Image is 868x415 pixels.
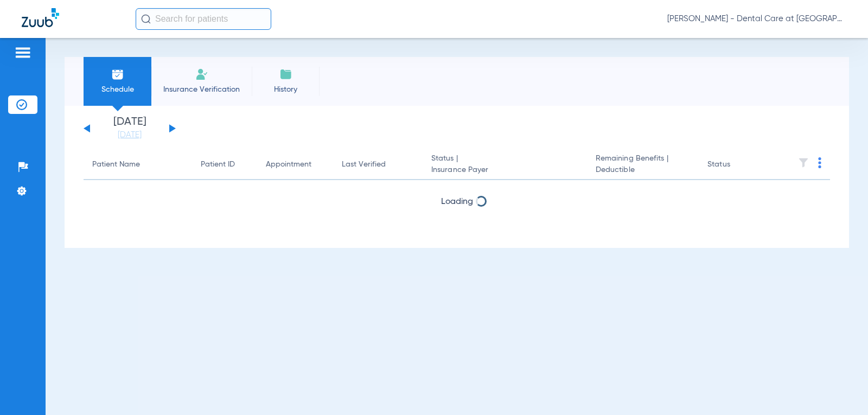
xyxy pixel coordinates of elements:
[14,46,31,59] img: hamburger-icon
[431,164,578,176] span: Insurance Payer
[423,150,587,180] th: Status |
[97,130,162,141] a: [DATE]
[818,157,821,168] img: group-dot-blue.svg
[587,150,699,180] th: Remaining Benefits |
[97,117,162,141] li: [DATE]
[441,197,473,206] span: Loading
[111,68,124,81] img: Schedule
[22,8,59,27] img: Zuub Logo
[136,8,271,30] input: Search for patients
[798,157,809,168] img: filter.svg
[201,159,248,170] div: Patient ID
[596,164,690,176] span: Deductible
[667,14,846,24] span: [PERSON_NAME] - Dental Care at [GEOGRAPHIC_DATA]
[195,68,208,81] img: Manual Insurance Verification
[141,14,151,24] img: Search Icon
[266,159,324,170] div: Appointment
[92,159,140,170] div: Patient Name
[342,159,386,170] div: Last Verified
[92,84,143,95] span: Schedule
[201,159,235,170] div: Patient ID
[699,150,772,180] th: Status
[279,68,292,81] img: History
[266,159,311,170] div: Appointment
[342,159,414,170] div: Last Verified
[92,159,183,170] div: Patient Name
[260,84,311,95] span: History
[159,84,244,95] span: Insurance Verification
